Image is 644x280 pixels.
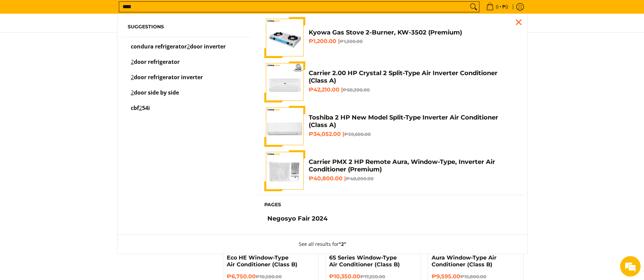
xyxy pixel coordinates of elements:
div: Close pop up [514,17,524,27]
a: 2 door side by side [128,90,244,102]
mark: 2 [187,43,190,50]
img: Toshiba 2 HP New Model Split-Type Inverter Air Conditioner (Class A) [264,106,305,147]
p: 2 door side by side [131,90,179,102]
textarea: Type your message and hit 'Enter' [3,186,130,210]
h6: ₱6,750.00 [227,273,315,280]
h6: Pages [264,202,517,208]
a: Kelvinator 0.50 HP Deluxe Eco HE Window-Type Air Conditioner (Class B) [227,248,303,268]
h6: ₱1,200.00 | [309,38,517,45]
del: ₱60,300.00 [343,87,370,93]
del: ₱1,300.00 [340,39,363,44]
del: ₱10,500.00 [256,274,282,279]
p: 2 door refrigerator [131,59,180,71]
strong: "2" [339,241,346,247]
p: cbf 254i [131,106,150,117]
span: condura refrigerator [131,43,187,50]
button: Search [468,2,479,12]
span: cbf [131,104,139,112]
a: 2 door refrigerator [128,59,244,71]
p: 2 door refrigerator inverter [131,75,203,87]
div: Chat with us now [36,38,115,47]
button: See all results for"2" [292,235,353,254]
del: ₱17,250.00 [360,274,385,279]
mark: 2 [131,73,134,81]
a: condura refrigerator 2 door inverter [128,44,244,56]
div: Minimize live chat window [112,3,128,20]
h4: Kyowa Gas Stove 2-Burner, KW-3502 (Premium) [309,29,517,37]
h6: ₱10,350.00 [329,273,417,280]
h6: ₱34,052.00 | [309,131,517,138]
h6: ₱9,595.00 [432,273,520,280]
h4: Carrier PMX 2 HP Remote Aura, Window-Type, Inverter Air Conditioner (Premium) [309,158,517,173]
h6: Suggestions [128,24,244,30]
del: ₱15,800.00 [460,274,486,279]
img: Carrier 2.00 HP Crystal 2 Split-Type Air Inverter Conditioner (Class A) [264,61,305,102]
span: 54i [142,104,150,112]
a: Carrier 2.00 HP Crystal 2 Split-Type Air Inverter Conditioner (Class A) Carrier 2.00 HP Crystal 2... [264,61,517,102]
a: Negosyo Fair 2024 [264,215,517,224]
mark: 2 [131,89,134,96]
span: door inverter [190,43,226,50]
h4: Carrier 2.00 HP Crystal 2 Split-Type Air Inverter Conditioner (Class A) [309,69,517,85]
a: Carrier 0.5 HP Remote Aura Window-Type Air Conditioner (Class B) [432,248,496,268]
h4: Negosyo Fair 2024 [267,215,327,223]
p: condura refrigerator 2 door inverter [131,44,226,56]
img: kyowa-2-burner-gas-stove-stainless-steel-premium-full-view-mang-kosme [264,17,305,58]
del: ₱59,600.00 [344,131,371,137]
mark: 2 [139,104,142,112]
span: ₱0 [501,4,509,9]
a: kyowa-2-burner-gas-stove-stainless-steel-premium-full-view-mang-kosme Kyowa Gas Stove 2-Burner, K... [264,17,517,58]
mark: 2 [131,58,134,66]
h4: Toshiba 2 HP New Model Split-Type Inverter Air Conditioner (Class A) [309,114,517,129]
span: door side by side [134,89,179,96]
span: We're online! [40,86,94,155]
a: Toshiba 2 HP New Model Split-Type Inverter Air Conditioner (Class A) Toshiba 2 HP New Model Split... [264,106,517,147]
a: Carrier PMX 2 HP Remote Aura, Window-Type, Inverter Air Conditioner (Premium) Carrier PMX 2 HP Re... [264,150,517,191]
a: Condura 0.75 HP Timer 6S Series Window-Type Air Conditioner (Class B) [329,248,400,268]
h6: ₱42,210.00 | [309,86,517,93]
a: cbf 254i [128,106,244,117]
span: door refrigerator inverter [134,73,203,81]
img: Carrier PMX 2 HP Remote Aura, Window-Type, Inverter Air Conditioner (Premium) [264,150,305,191]
span: 0 [495,4,500,9]
span: door refrigerator [134,58,180,66]
h6: ₱40,800.00 | [309,175,517,182]
del: ₱48,000.00 [346,176,374,181]
span: • [484,3,510,11]
a: 2 door refrigerator inverter [128,75,244,87]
